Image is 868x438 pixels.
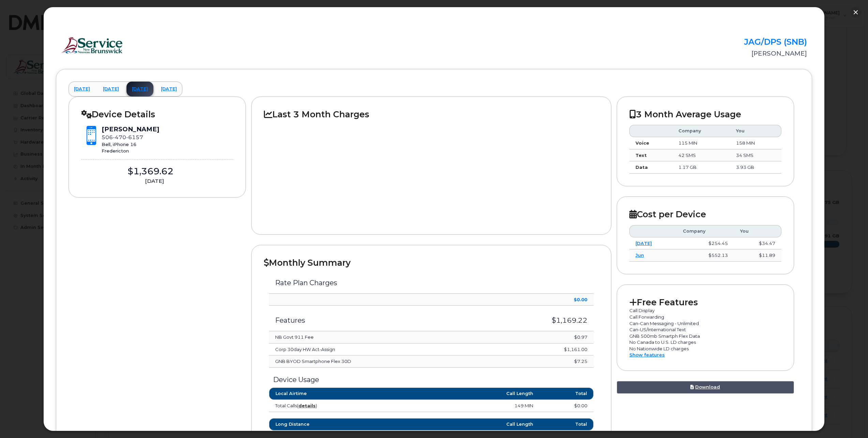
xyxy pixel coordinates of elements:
[539,388,594,400] th: Total
[629,352,665,357] a: Show features
[404,418,540,430] th: Call Length
[404,388,540,400] th: Call Length
[479,355,593,368] td: $7.25
[269,331,479,344] td: NB Govt 911 Fee
[629,346,781,352] p: No Nationwide LD charges
[269,388,404,400] th: Local Airtime
[629,339,781,346] p: No Canada to U.S. LD charges
[539,418,594,430] th: Total
[269,355,479,368] td: GNB BYOD Smartphone Flex 30D
[479,331,593,344] td: $0.97
[404,400,540,412] td: 149 MIN
[269,376,594,383] h3: Device Usage
[269,400,404,412] td: Total Calls
[269,344,479,356] td: Corp 30day HW Act-Assign
[297,403,317,408] span: ( )
[298,403,316,408] a: details
[617,381,794,394] a: Download
[269,418,404,430] th: Long Distance
[539,400,594,412] td: $0.00
[479,344,593,356] td: $1,161.00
